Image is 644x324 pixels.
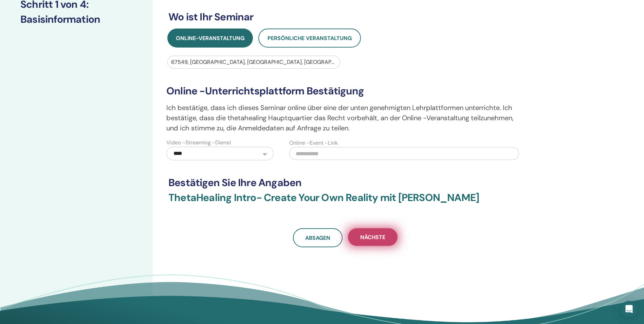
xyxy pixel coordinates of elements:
[305,234,330,241] span: Absagen
[166,103,525,133] p: Ich bestätige, dass ich dieses Seminar online über eine der unten genehmigten Lehrplattformen unt...
[289,139,338,147] label: Online -Event -Link
[176,35,244,42] span: Online-Veranstaltung
[166,85,525,97] h3: Online -Unterrichtsplattform Bestätigung
[293,228,343,247] a: Absagen
[360,234,385,241] span: Nächste
[348,228,398,246] button: Nächste
[167,29,253,48] button: Online-Veranstaltung
[258,29,361,48] button: Persönliche Veranstaltung
[268,35,352,42] span: Persönliche Veranstaltung
[168,192,522,212] h3: ThetaHealing Intro- Create Your Own Reality mit [PERSON_NAME]
[168,11,522,23] h3: Wo ist Ihr Seminar
[166,139,231,147] label: Video -Streaming -Dienst
[621,301,637,317] div: Open Intercom Messenger
[168,177,522,189] h3: Bestätigen Sie Ihre Angaben
[20,13,132,25] h3: Basisinformation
